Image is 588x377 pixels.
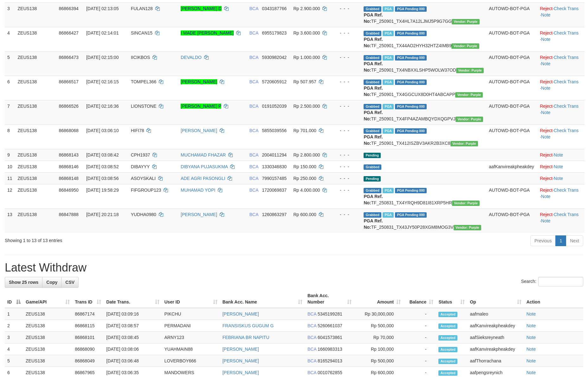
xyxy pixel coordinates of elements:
td: · · [537,27,585,51]
span: LIONSTONE [131,104,157,109]
a: DIBYANA PUJASUKMA [181,164,228,169]
span: Vendor URL: https://trx4.1velocity.biz [452,201,480,206]
div: - - - [334,175,359,182]
a: Reject [540,152,552,157]
a: [PERSON_NAME] [223,311,259,316]
a: FEBRIANA BR NAPITU [223,335,269,340]
td: TF_250901_TX4FP4AZAMBQYDXQGPVJ [361,100,486,125]
a: Reject [540,212,552,217]
a: [PERSON_NAME] [181,128,217,133]
td: 5 [5,355,23,367]
td: ZEUS138 [15,51,56,76]
td: 12 [5,184,15,208]
span: PGA Pending [395,80,427,85]
a: Reject [540,30,552,35]
a: Check Trans [554,104,579,109]
td: ZEUS138 [15,125,56,149]
td: TF_250831_TX43JY50P28XGM8MOG3V [361,208,486,233]
th: Bank Acc. Name: activate to sort column ascending [220,290,305,308]
a: Note [541,86,551,91]
a: DEVALDO [181,55,202,60]
b: PGA Ref. No: [364,86,383,97]
span: BCA [249,79,258,84]
td: · · [537,51,585,76]
a: Check Trans [554,55,579,60]
td: ZEUS138 [15,3,56,27]
span: Rp 3.600.000 [293,30,320,35]
span: 86868143 [59,152,78,157]
td: Rp 70,000 [354,332,403,343]
span: Copy 5720605912 to clipboard [262,79,287,84]
td: 7 [5,100,15,125]
span: YUDHA0980 [131,212,156,217]
th: User ID: activate to sort column ascending [162,290,220,308]
td: 11 [5,172,15,184]
span: Marked by aafpengsreynich [383,80,394,85]
span: 86868068 [59,128,78,133]
span: TOMPEL366 [131,79,157,84]
a: ADE AGRI PASONGLI [181,176,225,181]
span: Vendor URL: https://trx4.1velocity.biz [450,141,478,146]
b: PGA Ref. No: [364,37,383,48]
b: PGA Ref. No: [364,134,383,146]
span: Grabbed [364,212,381,218]
span: Copy 5260661037 to clipboard [318,323,342,328]
th: Status: activate to sort column ascending [436,290,467,308]
span: Rp 2.900.000 [293,6,320,11]
span: Copy 5855039556 to clipboard [262,128,287,133]
b: PGA Ref. No: [364,61,383,73]
td: · · [537,125,585,149]
a: Note [541,110,551,115]
span: 86866526 [59,104,78,109]
span: [DATE] 20:21:18 [86,212,119,217]
td: TF_250831_TX4YRQH9D81I81XRP5HR [361,184,486,208]
span: Rp 1.000.000 [293,55,320,60]
td: 86868090 [72,343,104,355]
span: Copy 5345199281 to clipboard [318,311,342,316]
a: [PERSON_NAME] P [181,104,221,109]
h1: Latest Withdraw [5,261,583,274]
td: aafKanvireakpheakdey [486,161,537,172]
span: Marked by aafpengsreynich [383,104,394,109]
span: Accepted [438,335,457,341]
a: Show 25 rows [5,277,42,288]
b: PGA Ref. No: [364,194,383,205]
span: PGA Pending [395,31,427,36]
span: Marked by aafnoeunsreypich [383,212,394,218]
span: BCA [249,6,258,11]
td: 6 [5,76,15,100]
span: [DATE] 02:16:15 [86,79,119,84]
span: PGA Pending [395,128,427,134]
span: Grabbed [364,188,381,193]
td: - [403,343,436,355]
span: Copy 2004011294 to clipboard [262,152,287,157]
span: IICIKBOS [131,55,150,60]
div: - - - [334,152,359,158]
span: 86866517 [59,79,78,84]
b: PGA Ref. No: [364,218,383,230]
div: - - - [334,127,359,134]
a: [PERSON_NAME] [223,370,259,375]
span: BCA [249,176,258,181]
a: [PERSON_NAME] D [181,6,222,11]
th: Op: activate to sort column ascending [467,290,524,308]
a: FRANSISKUS GUGUM G [223,323,274,328]
a: Note [541,61,551,66]
div: - - - [334,5,359,12]
span: [DATE] 02:13:05 [86,6,119,11]
a: Note [541,134,551,139]
td: [DATE] 03:08:45 [104,332,162,343]
span: [DATE] 19:58:29 [86,188,119,193]
span: Grabbed [364,31,381,36]
span: Rp 600.000 [293,212,316,217]
span: Pending [364,153,381,158]
td: [DATE] 03:08:06 [104,343,162,355]
span: BCA [307,347,316,352]
label: Search: [521,277,583,286]
span: HIFI78 [131,128,144,133]
span: Rp 4.000.000 [293,188,320,193]
span: Copy 6041573861 to clipboard [318,335,342,340]
td: ZEUS138 [15,27,56,51]
span: BCA [249,212,258,217]
span: Marked by aafpengsreynich [383,55,394,61]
